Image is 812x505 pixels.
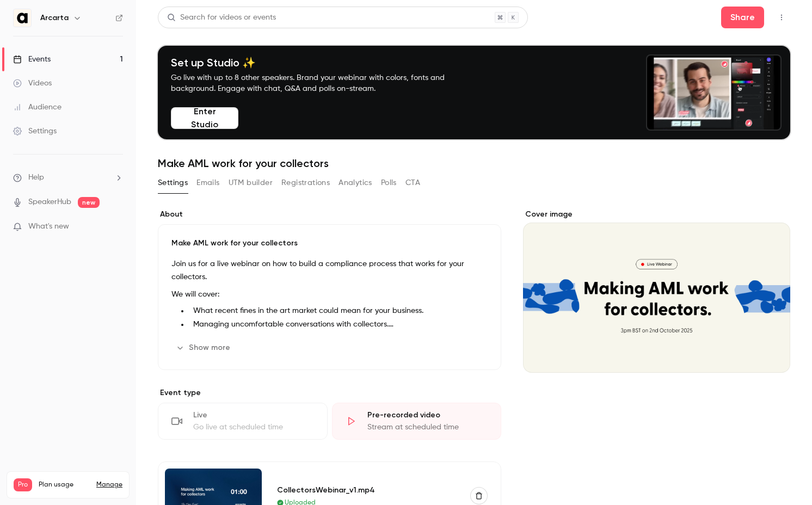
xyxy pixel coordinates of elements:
[405,174,420,192] button: CTA
[367,410,488,421] div: Pre-recorded video
[158,174,188,192] button: Settings
[367,422,488,433] div: Stream at scheduled time
[171,72,470,94] p: Go live with up to 8 other speakers. Brand your webinar with colors, fonts and background. Engage...
[78,197,100,208] span: new
[13,172,123,183] li: help-dropdown-opener
[158,387,501,398] p: Event type
[158,157,790,170] h1: Make AML work for your collectors
[229,174,273,192] button: UTM builder
[158,209,501,220] label: About
[14,478,32,491] span: Pro
[28,221,69,232] span: What's new
[189,319,488,330] li: Managing uncomfortable conversations with collectors.
[189,305,488,317] li: What recent fines in the art market could mean for your business.
[196,174,219,192] button: Emails
[171,238,488,249] p: Make AML work for your collectors
[523,209,790,220] label: Cover image
[158,403,328,440] div: LiveGo live at scheduled time
[96,481,122,489] a: Manage
[171,288,488,301] p: We will cover:
[171,339,237,356] button: Show more
[193,422,314,433] div: Go live at scheduled time
[167,12,276,23] div: Search for videos or events
[193,410,314,421] div: Live
[721,7,764,28] button: Share
[332,403,502,440] div: Pre-recorded videoStream at scheduled time
[13,126,57,137] div: Settings
[171,107,238,129] button: Enter Studio
[13,102,61,113] div: Audience
[281,174,330,192] button: Registrations
[28,172,44,183] span: Help
[523,209,790,373] section: Cover image
[13,54,51,65] div: Events
[381,174,397,192] button: Polls
[28,196,71,208] a: SpeakerHub
[171,56,470,69] h4: Set up Studio ✨
[13,78,52,89] div: Videos
[14,9,31,27] img: Arcarta
[277,484,457,496] div: CollectorsWebinar_v1.mp4
[39,481,90,489] span: Plan usage
[40,13,69,23] h6: Arcarta
[171,257,488,284] p: Join us for a live webinar on how to build a compliance process that works for your collectors.
[339,174,372,192] button: Analytics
